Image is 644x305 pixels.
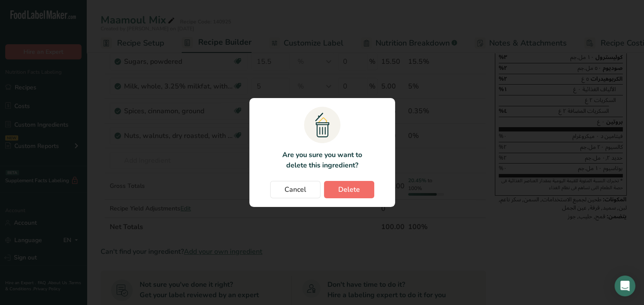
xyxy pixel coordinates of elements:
p: Are you sure you want to delete this ingredient? [277,150,367,171]
button: Cancel [270,181,320,198]
div: Open Intercom Messenger [615,275,635,296]
span: Cancel [284,184,306,195]
span: Delete [338,184,360,195]
button: Delete [324,181,374,198]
